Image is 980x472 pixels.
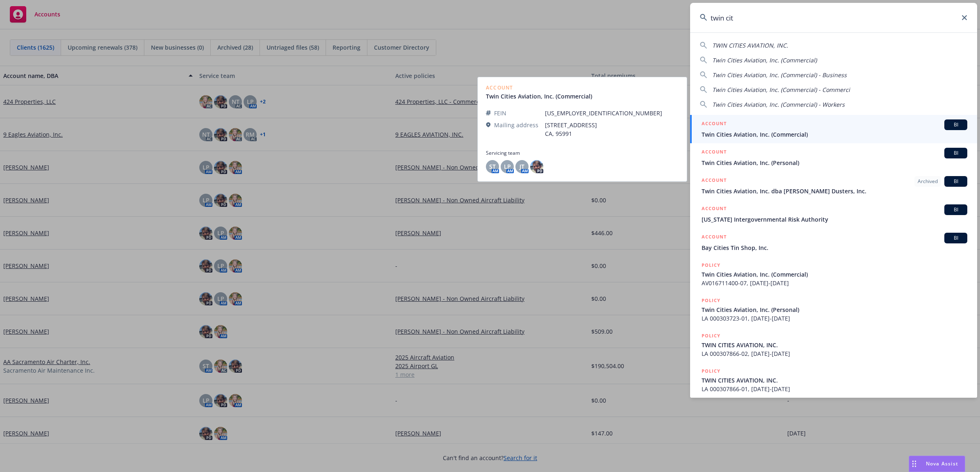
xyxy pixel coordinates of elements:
[702,204,727,214] h5: ACCOUNT
[690,292,977,327] a: POLICYTwin Cities Aviation, Inc. (Personal)LA 000303723-01, [DATE]-[DATE]
[909,456,965,472] button: Nova Assist
[702,243,967,252] span: Bay Cities Tin Shop, Inc.
[690,172,977,200] a: ACCOUNTArchivedBITwin Cities Aviation, Inc. dba [PERSON_NAME] Dusters, Inc.
[702,279,967,287] span: AV016711400-07, [DATE]-[DATE]
[702,314,967,323] span: LA 000303723-01, [DATE]-[DATE]
[918,178,938,185] span: Archived
[702,148,727,158] h5: ACCOUNT
[702,119,727,129] h5: ACCOUNT
[948,149,964,157] span: BI
[702,341,967,349] span: TWIN CITIES AVIATION, INC.
[690,200,977,228] a: ACCOUNTBI[US_STATE] Intergovernmental Risk Authority
[926,460,958,467] span: Nova Assist
[702,332,720,340] h5: POLICY
[702,296,720,305] h5: POLICY
[690,327,977,362] a: POLICYTWIN CITIES AVIATION, INC.LA 000307866-02, [DATE]-[DATE]
[690,3,977,32] input: Search...
[712,71,847,79] span: Twin Cities Aviation, Inc. (Commercial) - Business
[702,349,967,358] span: LA 000307866-02, [DATE]-[DATE]
[702,233,727,243] h5: ACCOUNT
[702,385,967,393] span: LA 000307866-01, [DATE]-[DATE]
[702,158,967,167] span: Twin Cities Aviation, Inc. (Personal)
[702,270,967,279] span: Twin Cities Aviation, Inc. (Commercial)
[702,187,967,195] span: Twin Cities Aviation, Inc. dba [PERSON_NAME] Dusters, Inc.
[712,41,788,49] span: TWIN CITIES AVIATION, INC.
[948,206,964,213] span: BI
[690,228,977,257] a: ACCOUNTBIBay Cities Tin Shop, Inc.
[712,86,850,94] span: Twin Cities Aviation, Inc. (Commercial) - Commerci
[690,362,977,398] a: POLICYTWIN CITIES AVIATION, INC.LA 000307866-01, [DATE]-[DATE]
[702,261,720,269] h5: POLICY
[702,376,967,385] span: TWIN CITIES AVIATION, INC.
[948,121,964,128] span: BI
[712,101,845,108] span: Twin Cities Aviation, Inc. (Commercial) - Workers
[702,305,967,314] span: Twin Cities Aviation, Inc. (Personal)
[712,56,817,64] span: Twin Cities Aviation, Inc. (Commercial)
[702,215,967,224] span: [US_STATE] Intergovernmental Risk Authority
[690,115,977,143] a: ACCOUNTBITwin Cities Aviation, Inc. (Commercial)
[690,143,977,172] a: ACCOUNTBITwin Cities Aviation, Inc. (Personal)
[702,176,727,186] h5: ACCOUNT
[702,130,967,139] span: Twin Cities Aviation, Inc. (Commercial)
[702,367,720,375] h5: POLICY
[909,456,919,472] div: Drag to move
[690,257,977,292] a: POLICYTwin Cities Aviation, Inc. (Commercial)AV016711400-07, [DATE]-[DATE]
[948,178,964,185] span: BI
[948,234,964,242] span: BI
